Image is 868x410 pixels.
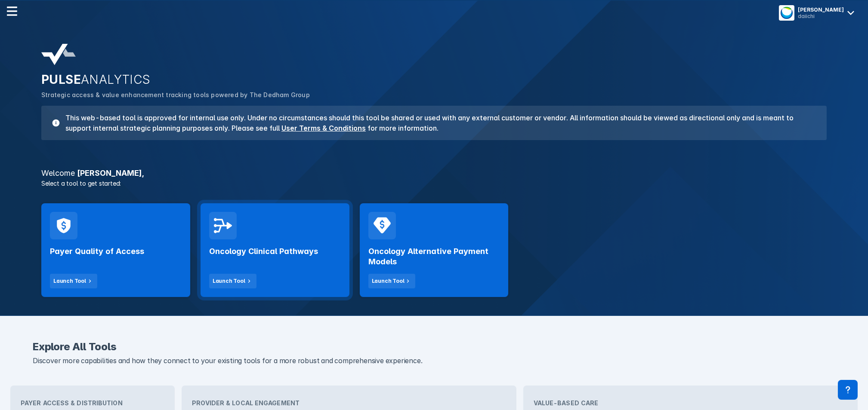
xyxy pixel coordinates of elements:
[209,274,256,288] button: Launch Tool
[41,203,190,297] a: Payer Quality of AccessLaunch Tool
[798,13,844,19] div: daiichi
[33,355,835,367] p: Discover more capabilities and how they connect to your existing tools for a more robust and comp...
[41,90,827,100] p: Strategic access & value enhancement tracking tools powered by The Dedham Group
[53,277,86,285] div: Launch Tool
[7,6,17,16] img: menu--horizontal.svg
[360,203,509,297] a: Oncology Alternative Payment ModelsLaunch Tool
[838,380,858,400] div: Contact Support
[368,246,500,267] h2: Oncology Alternative Payment Models
[798,6,844,13] div: [PERSON_NAME]
[81,72,151,87] span: ANALYTICS
[50,246,144,257] h2: Payer Quality of Access
[201,203,349,297] a: Oncology Clinical PathwaysLaunch Tool
[209,246,318,257] h2: Oncology Clinical Pathways
[50,274,97,288] button: Launch Tool
[781,7,793,19] img: menu button
[41,44,76,65] img: pulse-analytics-logo
[213,277,245,285] div: Launch Tool
[281,124,366,132] a: User Terms & Conditions
[372,277,405,285] div: Launch Tool
[36,169,832,177] h3: [PERSON_NAME] ,
[41,72,827,87] h2: PULSE
[41,168,75,177] span: Welcome
[368,274,416,288] button: Launch Tool
[36,179,832,188] p: Select a tool to get started:
[60,113,816,133] h3: This web-based tool is approved for internal use only. Under no circumstances should this tool be...
[33,342,835,352] h2: Explore All Tools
